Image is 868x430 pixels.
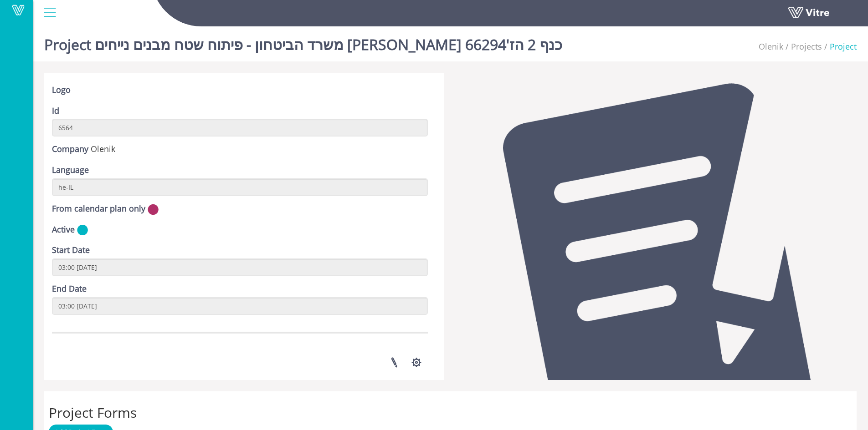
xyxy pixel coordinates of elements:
[52,283,87,295] label: End Date
[52,105,59,117] label: Id
[44,23,562,61] h1: Project משרד הביטחון - פיתוח שטח מבנים נייחים [PERSON_NAME] כנף 2 הז'66294
[52,244,90,256] label: Start Date
[77,224,88,236] img: yes
[52,203,145,215] label: From calendar plan only
[791,41,822,52] a: Projects
[52,84,71,96] label: Logo
[52,143,88,155] label: Company
[49,405,852,420] h2: Project Forms
[52,164,89,176] label: Language
[52,224,75,236] label: Active
[759,41,783,52] span: 237
[148,204,159,215] img: no
[91,143,115,154] span: 237
[822,41,857,53] li: Project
